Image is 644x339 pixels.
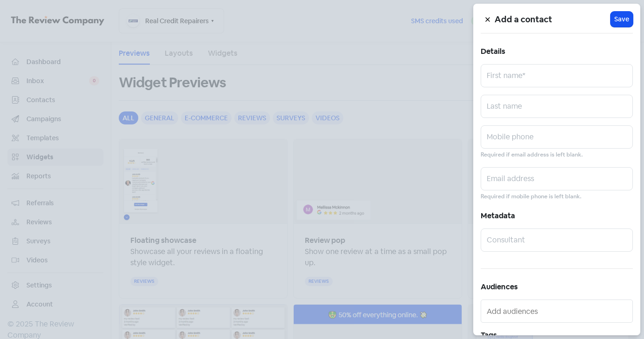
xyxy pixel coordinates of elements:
[487,304,629,319] input: Add audiences
[481,64,633,87] input: First name
[481,192,581,201] small: Required if mobile phone is left blank.
[481,95,633,118] input: Last name
[481,280,633,294] h5: Audiences
[481,150,583,159] small: Required if email address is left blank.
[481,125,633,149] input: Mobile phone
[481,45,633,59] h5: Details
[481,228,633,252] input: Consultant
[481,209,633,223] h5: Metadata
[614,14,629,24] span: Save
[481,167,633,190] input: Email address
[495,13,611,26] h5: Add a contact
[611,12,633,27] button: Save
